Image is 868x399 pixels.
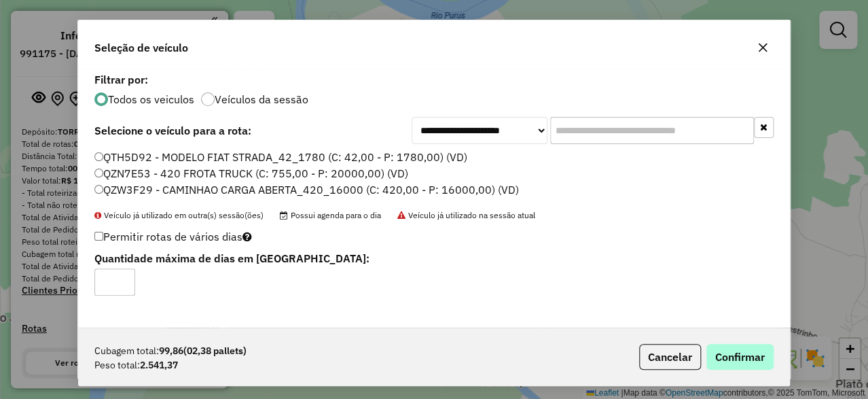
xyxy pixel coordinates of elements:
strong: 2.541,37 [140,358,178,372]
span: Possui agenda para o dia [280,210,381,220]
button: Confirmar [706,344,774,370]
label: QZW3F29 - CAMINHAO CARGA ABERTA_420_16000 (C: 420,00 - P: 16000,00) (VD) [94,181,519,198]
input: QZN7E53 - 420 FROTA TRUCK (C: 755,00 - P: 20000,00) (VD) [94,169,103,177]
label: QZN7E53 - 420 FROTA TRUCK (C: 755,00 - P: 20000,00) (VD) [94,165,408,181]
span: Peso total: [94,358,140,372]
span: Veículo já utilizado na sessão atual [397,210,535,220]
label: Quantidade máxima de dias em [GEOGRAPHIC_DATA]: [94,250,542,266]
label: Veículos da sessão [215,94,308,105]
input: QZW3F29 - CAMINHAO CARGA ABERTA_420_16000 (C: 420,00 - P: 16000,00) (VD) [94,185,103,194]
span: Seleção de veículo [94,39,188,56]
span: Cubagem total: [94,344,159,358]
strong: Selecione o veículo para a rota: [94,124,251,137]
label: QTH5D92 - MODELO FIAT STRADA_42_1780 (C: 42,00 - P: 1780,00) (VD) [94,149,467,165]
span: Veículo já utilizado em outra(s) sessão(ões) [94,210,264,220]
strong: 99,86 [159,344,247,358]
button: Cancelar [639,344,701,370]
label: Filtrar por: [94,71,774,88]
input: Permitir rotas de vários dias [94,232,103,241]
span: (02,38 pallets) [183,345,247,357]
label: Permitir rotas de vários dias [94,224,252,249]
label: Todos os veiculos [108,94,194,105]
input: QTH5D92 - MODELO FIAT STRADA_42_1780 (C: 42,00 - P: 1780,00) (VD) [94,152,103,161]
i: Selecione pelo menos um veículo [242,231,252,242]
